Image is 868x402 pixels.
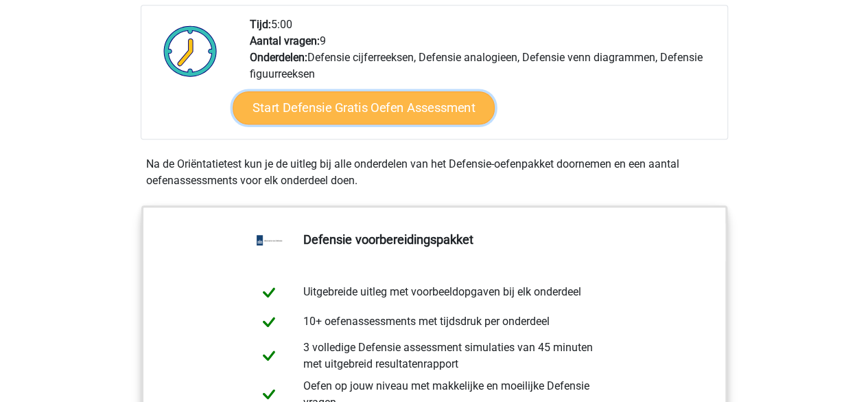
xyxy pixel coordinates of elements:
[141,156,728,189] div: Na de Oriëntatietest kun je de uitleg bij alle onderdelen van het Defensie-oefenpakket doornemen ...
[250,18,271,31] b: Tijd:
[233,91,495,124] a: Start Defensie Gratis Oefen Assessment
[250,34,320,47] b: Aantal vragen:
[239,16,727,139] div: 5:00 9 Defensie cijferreeksen, Defensie analogieen, Defensie venn diagrammen, Defensie figuurreeksen
[250,51,307,64] b: Onderdelen:
[156,16,225,85] img: Klok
